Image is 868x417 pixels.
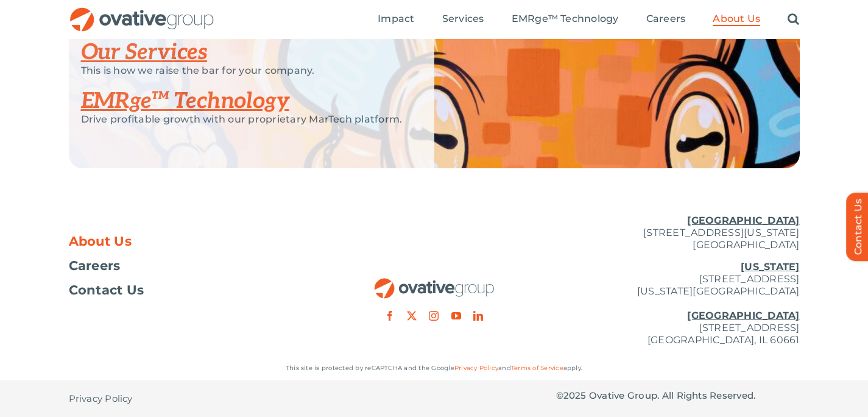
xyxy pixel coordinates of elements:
a: youtube [451,311,461,321]
span: Privacy Policy [69,393,133,405]
span: Careers [646,13,686,25]
a: EMRge™ Technology [512,13,619,26]
a: Our Services [81,39,208,66]
a: About Us [69,235,312,248]
u: [GEOGRAPHIC_DATA] [687,310,799,321]
a: twitter [407,311,417,321]
p: [STREET_ADDRESS][US_STATE] [GEOGRAPHIC_DATA] [556,215,800,251]
a: Services [442,13,484,26]
p: This site is protected by reCAPTCHA and the Google and apply. [69,362,800,374]
span: Services [442,13,484,25]
a: instagram [429,311,439,321]
a: Impact [378,13,414,26]
a: Privacy Policy [69,380,133,417]
a: facebook [385,311,395,321]
u: [US_STATE] [741,261,799,273]
a: Terms of Service [511,364,563,372]
p: Drive profitable growth with our proprietary MarTech platform. [81,113,404,126]
span: About Us [713,13,760,25]
span: Careers [69,260,121,272]
span: Contact Us [69,284,144,296]
u: [GEOGRAPHIC_DATA] [687,215,799,226]
a: OG_Full_horizontal_RGB [69,6,215,18]
span: Impact [378,13,414,25]
a: Search [788,13,799,26]
span: 2025 [563,390,587,401]
p: This is how we raise the bar for your company. [81,65,404,77]
span: About Us [69,235,132,248]
a: Contact Us [69,284,312,296]
p: [STREET_ADDRESS] [US_STATE][GEOGRAPHIC_DATA] [STREET_ADDRESS] [GEOGRAPHIC_DATA], IL 60661 [556,261,800,346]
a: Privacy Policy [454,364,498,372]
a: EMRge™ Technology [81,88,289,115]
a: About Us [713,13,760,26]
a: Careers [646,13,686,26]
span: EMRge™ Technology [512,13,619,25]
a: OG_Full_horizontal_RGB [373,277,495,288]
nav: Footer - Privacy Policy [69,380,312,417]
p: © Ovative Group. All Rights Reserved. [556,390,800,402]
a: linkedin [473,311,483,321]
nav: Footer Menu [69,235,312,296]
a: Careers [69,260,312,272]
